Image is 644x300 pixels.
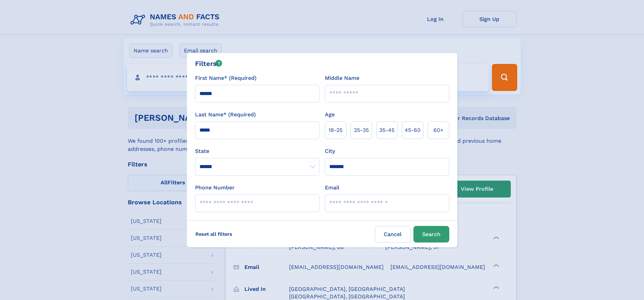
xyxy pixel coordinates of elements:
span: 45‑60 [405,126,421,134]
label: Age [325,111,335,119]
label: Last Name* (Required) [195,111,256,119]
div: Filters [195,59,222,69]
span: 18‑25 [329,126,342,134]
label: State [195,147,319,155]
label: First Name* (Required) [195,74,257,82]
span: 25‑35 [354,126,369,134]
label: Reset all filters [191,226,237,242]
span: 60+ [433,126,444,134]
label: Phone Number [195,184,235,192]
label: City [325,147,335,155]
span: 35‑45 [379,126,395,134]
label: Email [325,184,339,192]
label: Cancel [375,226,411,243]
label: Middle Name [325,74,359,82]
button: Search [413,226,449,243]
